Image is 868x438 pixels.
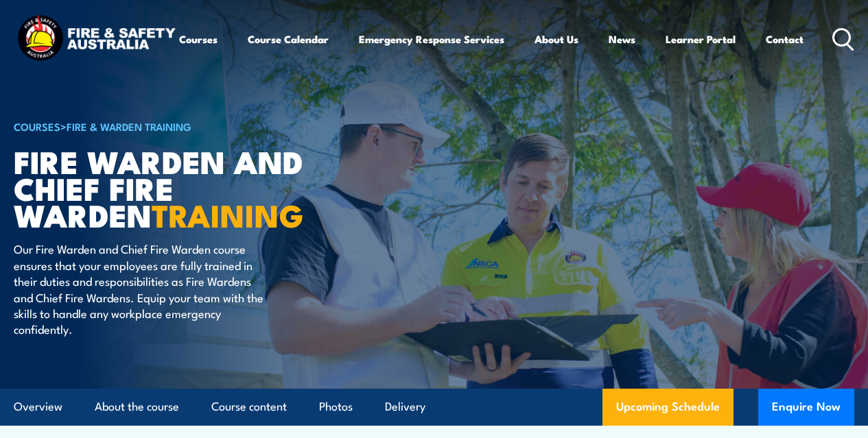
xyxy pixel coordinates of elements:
[14,389,62,425] a: Overview
[758,389,854,426] button: Enquire Now
[14,118,353,134] h6: >
[179,23,218,56] a: Courses
[602,389,734,426] a: Upcoming Schedule
[609,23,635,56] a: News
[385,389,425,425] a: Delivery
[535,23,578,56] a: About Us
[766,23,804,56] a: Contact
[359,23,504,56] a: Emergency Response Services
[67,119,191,134] a: Fire & Warden Training
[666,23,736,56] a: Learner Portal
[14,147,353,228] h1: Fire Warden and Chief Fire Warden
[14,119,60,134] a: COURSES
[211,389,287,425] a: Course content
[248,23,329,56] a: Course Calendar
[14,241,264,337] p: Our Fire Warden and Chief Fire Warden course ensures that your employees are fully trained in the...
[319,389,353,425] a: Photos
[95,389,179,425] a: About the course
[152,191,304,238] strong: TRAINING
